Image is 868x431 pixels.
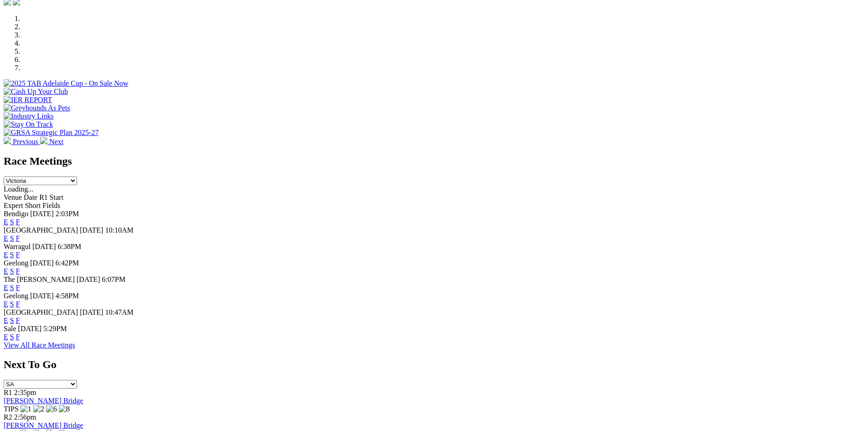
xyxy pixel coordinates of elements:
img: chevron-right-pager-white.svg [40,137,47,144]
span: R1 Start [39,193,63,201]
a: [PERSON_NAME] Bridge [4,397,83,405]
a: F [16,251,20,259]
a: S [10,234,14,242]
span: 10:47AM [105,308,134,316]
span: [DATE] [32,243,56,250]
span: [GEOGRAPHIC_DATA] [4,226,78,234]
img: 8 [59,405,70,413]
span: [DATE] [30,210,54,218]
span: R1 [4,389,12,396]
span: Loading... [4,185,33,193]
img: Stay On Track [4,120,53,129]
span: 10:10AM [105,226,134,234]
img: 2 [33,405,44,413]
span: 2:03PM [56,210,79,218]
span: Geelong [4,259,28,267]
a: S [10,251,14,259]
a: E [4,218,8,226]
span: [DATE] [80,308,103,316]
a: E [4,284,8,291]
a: F [16,218,20,226]
span: Previous [13,138,38,145]
span: 2:56pm [14,413,36,421]
a: S [10,267,14,275]
a: Next [40,138,63,145]
a: F [16,284,20,291]
a: S [10,317,14,324]
a: S [10,284,14,291]
img: 2025 TAB Adelaide Cup - On Sale Now [4,79,128,88]
img: chevron-left-pager-white.svg [4,137,11,144]
span: Geelong [4,292,28,300]
a: F [16,317,20,324]
h2: Next To Go [4,358,864,371]
span: [DATE] [30,292,54,300]
span: [DATE] [30,259,54,267]
a: F [16,234,20,242]
a: F [16,300,20,308]
span: Sale [4,325,16,332]
span: [DATE] [77,275,100,283]
span: 2:35pm [14,389,36,396]
span: 6:42PM [56,259,79,267]
span: 5:29PM [43,325,67,332]
img: Greyhounds As Pets [4,104,70,112]
h2: Race Meetings [4,155,864,167]
span: 6:38PM [58,243,82,250]
span: [DATE] [18,325,42,332]
span: 4:58PM [56,292,79,300]
img: Industry Links [4,112,54,120]
a: F [16,267,20,275]
span: Next [49,138,63,145]
span: Expert [4,202,23,209]
span: Short [25,202,41,209]
img: IER REPORT [4,96,52,104]
a: Previous [4,138,40,145]
span: [GEOGRAPHIC_DATA] [4,308,78,316]
a: E [4,300,8,308]
a: E [4,333,8,341]
span: R2 [4,413,12,421]
span: [DATE] [80,226,103,234]
span: Venue [4,193,22,201]
a: E [4,251,8,259]
a: S [10,218,14,226]
span: Bendigo [4,210,28,218]
img: Cash Up Your Club [4,88,68,96]
span: TIPS [4,405,19,413]
a: S [10,333,14,341]
img: 6 [46,405,57,413]
img: 1 [21,405,31,413]
span: Warragul [4,243,31,250]
a: E [4,317,8,324]
a: E [4,234,8,242]
a: E [4,267,8,275]
a: S [10,300,14,308]
span: Date [24,193,37,201]
span: 6:07PM [102,275,126,283]
a: [PERSON_NAME] Bridge [4,421,83,429]
span: The [PERSON_NAME] [4,275,75,283]
span: Fields [42,202,60,209]
a: F [16,333,20,341]
a: View All Race Meetings [4,341,75,349]
img: GRSA Strategic Plan 2025-27 [4,129,98,137]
